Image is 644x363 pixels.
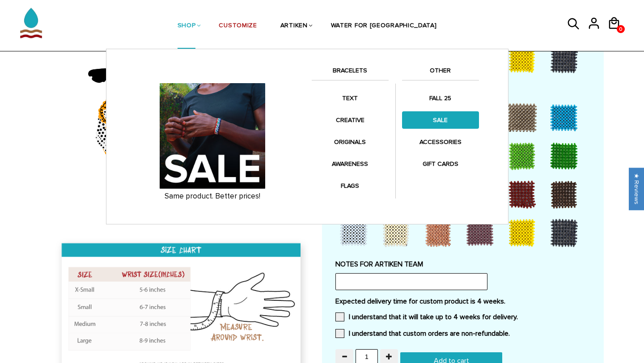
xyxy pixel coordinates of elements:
[402,111,479,129] a: SALE
[377,215,418,250] div: Cream
[335,215,376,250] div: Baby Blue
[312,89,389,107] a: TEXT
[312,111,389,129] a: CREATIVE
[546,215,586,250] div: Steel
[402,65,479,80] a: OTHER
[312,65,389,80] a: BRACELETS
[462,215,502,250] div: Purple Rain
[335,329,510,338] label: I understand that custom orders are non-refundable.
[335,260,590,269] label: NOTES FOR ARTIKEN TEAM
[335,297,590,306] label: Expected delivery time for custom product is 4 weeks.
[419,215,460,250] div: Rose Gold
[504,215,544,250] div: Yellow
[504,99,544,135] div: Grey
[402,133,479,151] a: ACCESSORIES
[402,89,479,107] a: FALL 25
[312,177,389,194] a: FLAGS
[122,192,303,201] p: Same product. Better prices!
[280,3,308,49] a: ARTIKEN
[617,24,625,35] span: 0
[617,25,625,33] a: 0
[504,41,544,76] div: Yellow
[312,155,389,173] a: AWARENESS
[219,3,257,49] a: CUSTOMIZE
[546,41,586,76] div: Steel
[331,3,437,49] a: WATER FOR [GEOGRAPHIC_DATA]
[504,138,544,173] div: Light Green
[546,138,586,173] div: Kenya Green
[504,176,544,212] div: Maroon
[546,176,586,212] div: Brown
[312,133,389,151] a: ORIGINALS
[335,312,518,321] label: I understand that it will take up to 4 weeks for delivery.
[546,99,586,135] div: Sky Blue
[629,168,644,210] div: Click to open Judge.me floating reviews tab
[402,155,479,173] a: GIFT CARDS
[178,3,196,49] a: SHOP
